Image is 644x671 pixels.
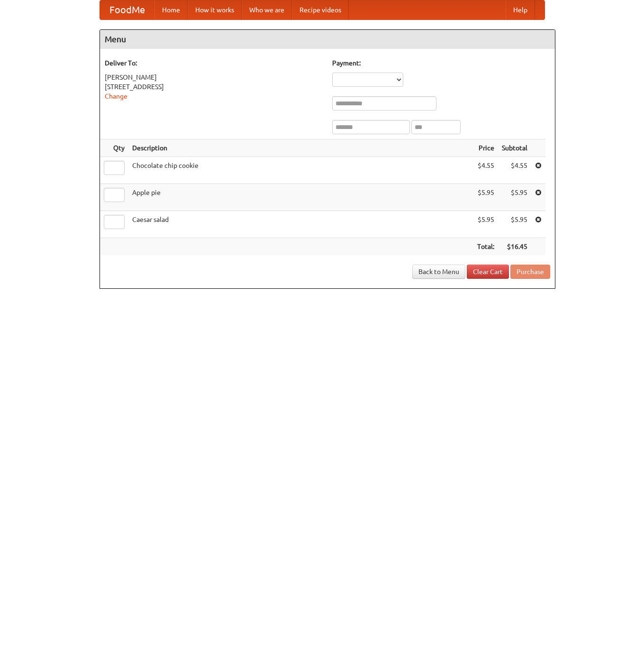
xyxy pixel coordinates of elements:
[100,139,128,157] th: Qty
[467,265,509,279] a: Clear Cart
[100,30,555,49] h4: Menu
[506,0,535,19] a: Help
[105,73,323,82] div: [PERSON_NAME]
[105,82,323,92] div: [STREET_ADDRESS]
[498,238,531,256] th: $16.45
[498,157,531,184] td: $4.55
[292,0,349,19] a: Recipe videos
[473,184,498,211] td: $5.95
[473,139,498,157] th: Price
[154,0,188,19] a: Home
[128,184,473,211] td: Apple pie
[128,211,473,238] td: Caesar salad
[332,58,550,68] h5: Payment:
[498,184,531,211] td: $5.95
[473,238,498,256] th: Total:
[412,265,465,279] a: Back to Menu
[473,157,498,184] td: $4.55
[498,139,531,157] th: Subtotal
[128,139,473,157] th: Description
[128,157,473,184] td: Chocolate chip cookie
[105,58,323,68] h5: Deliver To:
[242,0,292,19] a: Who we are
[498,211,531,238] td: $5.95
[100,0,154,19] a: FoodMe
[510,265,550,279] button: Purchase
[473,211,498,238] td: $5.95
[105,92,127,100] a: Change
[188,0,242,19] a: How it works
